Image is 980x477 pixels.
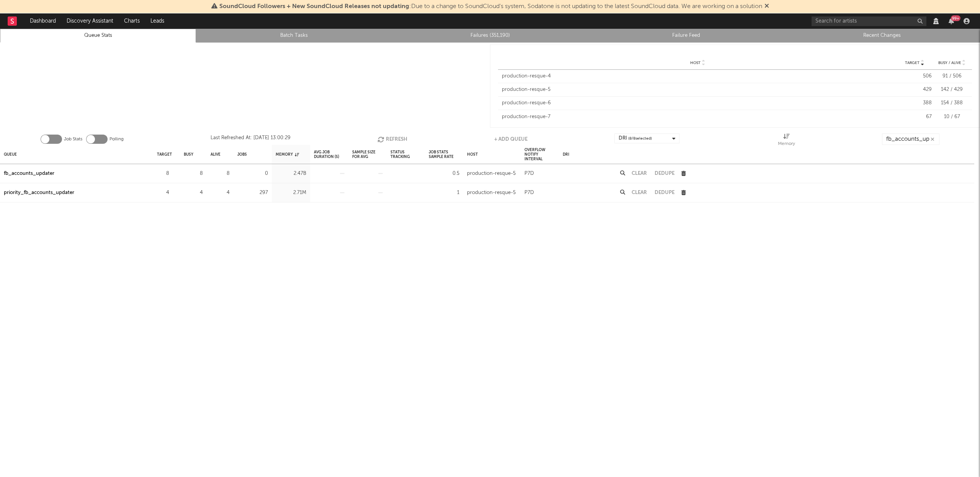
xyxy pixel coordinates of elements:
div: 8 [157,169,169,178]
a: Failures (351,190) [396,31,584,40]
input: Search for artists [812,16,926,26]
div: Avg Job Duration (s) [314,146,345,163]
div: Job Stats Sample Rate [429,146,459,163]
div: 99 + [951,15,960,21]
span: ( 8 / 8 selected) [628,134,652,143]
div: Memory [778,133,795,148]
a: fb_accounts_updater [4,169,54,178]
div: production-resque-7 [502,113,893,121]
div: Target [157,146,172,163]
button: Clear [632,171,647,176]
button: 99+ [949,18,954,24]
span: Dismiss [764,3,769,10]
a: Batch Tasks [200,31,388,40]
span: Target [905,61,920,65]
div: production-resque-4 [502,72,893,80]
label: Job Stats [64,135,82,144]
div: production-resque-6 [502,99,893,107]
button: Refresh [377,133,407,145]
div: 4 [184,188,203,197]
button: Dedupe [655,171,675,176]
div: 8 [184,169,203,178]
div: production-resque-5 [467,188,516,197]
div: production-resque-5 [502,86,893,94]
a: Discovery Assistant [61,13,119,29]
div: Status Tracking [390,146,421,163]
div: Alive [211,146,220,163]
div: Busy [184,146,193,163]
div: 154 / 388 [936,99,968,107]
div: 506 [897,72,932,80]
button: Dedupe [655,190,675,195]
button: + Add Queue [494,133,528,145]
div: Overflow Notify Interval [524,146,555,163]
div: 2.71M [276,188,306,197]
div: 67 [897,113,932,121]
div: 2.47B [276,169,306,178]
div: 1 [429,188,459,197]
div: Memory [778,139,795,148]
a: Leads [145,13,170,29]
div: Sample Size For Avg [352,146,383,163]
div: 142 / 429 [936,86,968,94]
div: 4 [157,188,169,197]
a: Charts [119,13,145,29]
div: 8 [211,169,230,178]
div: Jobs [237,146,247,163]
a: Failure Feed [592,31,780,40]
div: 297 [237,188,268,197]
a: Queue Stats [4,31,192,40]
div: Last Refreshed At: [DATE] 13:00:29 [211,133,291,145]
input: Search... [882,133,939,145]
a: Dashboard [24,13,61,29]
a: priority_fb_accounts_updater [4,188,74,197]
span: Busy / Alive [938,61,961,65]
span: SoundCloud Followers + New SoundCloud Releases not updating [219,3,409,10]
div: 0 [237,169,268,178]
div: 4 [211,188,230,197]
button: Clear [632,190,647,195]
div: 10 / 67 [936,113,968,121]
span: : Due to a change to SoundCloud's system, Sodatone is not updating to the latest SoundCloud data.... [219,3,762,10]
div: Queue [4,146,17,163]
label: Polling [109,135,124,144]
div: 429 [897,86,932,94]
div: P7D [524,188,534,197]
a: Recent Changes [788,31,976,40]
span: Host [690,61,701,65]
div: P7D [524,169,534,178]
div: production-resque-5 [467,169,516,178]
div: 388 [897,99,932,107]
div: 91 / 506 [936,72,968,80]
div: Memory [276,146,299,163]
div: 0.5 [429,169,459,178]
div: Host [467,146,478,163]
div: DRI [619,134,652,143]
div: DRI [563,146,569,163]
